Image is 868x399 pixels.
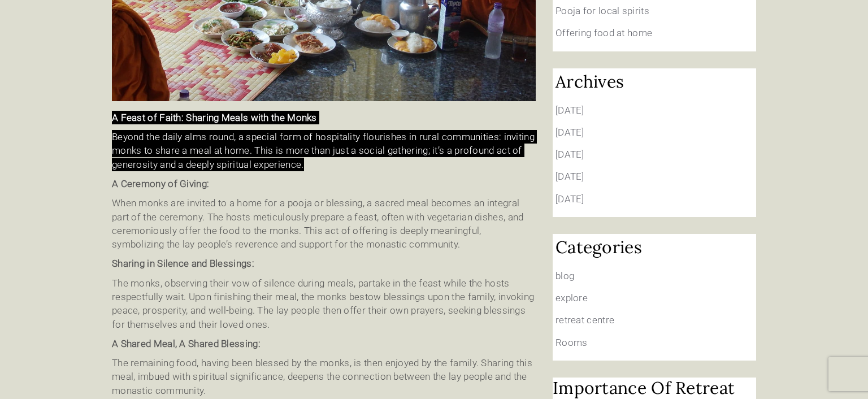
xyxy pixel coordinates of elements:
[555,337,588,348] a: Rooms
[555,149,584,160] a: [DATE]
[553,378,756,398] h2: Importance of retreat
[555,193,584,205] a: [DATE]
[555,171,584,182] a: [DATE]
[555,127,584,138] a: [DATE]
[555,314,614,326] a: retreat centre
[555,5,649,16] a: Pooja for local spirits
[112,258,254,269] strong: Sharing in Silence and Blessings:
[112,276,536,331] p: The monks, observing their vow of silence during meals, partake in the feast while the hosts resp...
[555,105,584,116] a: [DATE]
[112,356,536,397] p: The remaining food, having been blessed by the monks, is then enjoyed by the family. Sharing this...
[555,237,753,258] h2: Categories
[555,270,574,281] a: blog
[112,130,536,171] p: Beyond the daily alms round, a special form of hospitality flourishes in rural communities: invit...
[112,112,317,123] strong: A Feast of Faith: Sharing Meals with the Monks
[112,338,261,349] strong: A Shared Meal, A Shared Blessing:
[555,292,588,303] a: explore
[112,196,536,251] p: When monks are invited to a home for a pooja or blessing, a sacred meal becomes an integral part ...
[555,71,753,92] h2: Archives
[555,27,652,38] a: Offering food at home
[112,178,209,189] strong: A Ceremony of Giving:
